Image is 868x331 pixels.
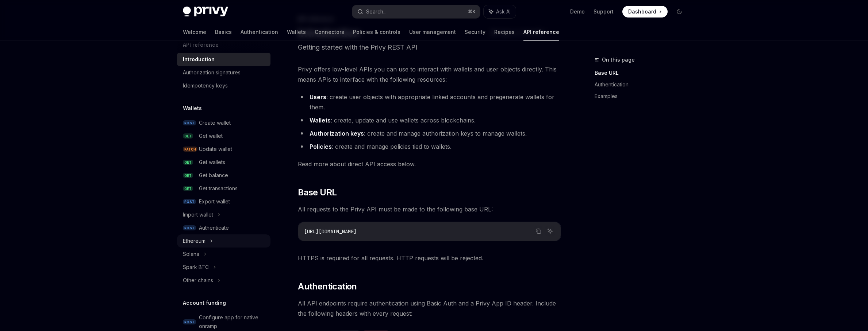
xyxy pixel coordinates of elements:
div: Get wallets [199,158,225,167]
strong: Users [310,93,326,101]
a: GETGet balance [177,169,270,182]
li: : create user objects with appropriate linked accounts and pregenerate wallets for them. [298,92,561,112]
span: On this page [602,55,635,64]
span: HTTPS is required for all requests. HTTP requests will be rejected. [298,253,561,263]
strong: Authorization keys [310,130,364,137]
div: Other chains [183,276,213,285]
span: POST [183,319,196,325]
a: Demo [570,8,585,15]
div: Introduction [183,55,215,64]
span: PATCH [183,147,197,152]
span: POST [183,120,196,126]
a: API reference [523,23,559,41]
a: Dashboard [622,6,668,17]
span: Base URL [298,187,337,198]
a: Examples [595,90,691,102]
a: Authentication [595,79,691,90]
div: Import wallet [183,210,213,219]
li: : create, update and use wallets across blockchains. [298,115,561,125]
a: Recipes [494,23,515,41]
li: : create and manage authorization keys to manage wallets. [298,128,561,139]
a: Connectors [315,23,344,41]
img: dark logo [183,7,228,17]
div: Configure app for native onramp [199,313,266,331]
span: [URL][DOMAIN_NAME] [304,228,357,235]
h5: Wallets [183,104,202,113]
div: Search... [366,7,387,16]
a: Policies & controls [353,23,400,41]
span: ⌘ K [468,9,476,15]
div: Idempotency keys [183,81,228,90]
span: Read more about direct API access below. [298,159,561,169]
button: Search...⌘K [352,5,480,18]
span: All API endpoints require authentication using Basic Auth and a Privy App ID header. Include the ... [298,298,561,319]
div: Export wallet [199,197,230,206]
span: Authentication [298,281,357,292]
span: GET [183,186,193,191]
span: GET [183,133,193,139]
p: Getting started with the Privy REST API [298,42,561,52]
div: Authenticate [199,223,229,232]
span: GET [183,160,193,165]
span: POST [183,225,196,231]
a: Wallets [287,23,306,41]
div: Authorization signatures [183,68,241,77]
a: Idempotency keys [177,79,270,92]
strong: Policies [310,143,332,150]
h5: Account funding [183,299,226,307]
span: GET [183,173,193,178]
button: Ask AI [545,226,555,236]
a: Introduction [177,53,270,66]
div: Ethereum [183,237,206,245]
li: : create and manage policies tied to wallets. [298,141,561,152]
button: Copy the contents from the code block [534,226,543,236]
div: Get transactions [199,184,238,193]
button: Toggle dark mode [673,6,685,17]
a: User management [409,23,456,41]
div: Get wallet [199,132,223,140]
button: Ask AI [484,5,516,18]
a: PATCHUpdate wallet [177,143,270,156]
a: Authentication [241,23,278,41]
a: Basics [215,23,232,41]
span: Privy offers low-level APIs you can use to interact with wallets and user objects directly. This ... [298,64,561,85]
div: Create wallet [199,118,231,127]
a: Authorization signatures [177,66,270,79]
span: POST [183,199,196,205]
span: Dashboard [628,8,656,15]
a: GETGet wallet [177,129,270,143]
a: Welcome [183,23,206,41]
div: Solana [183,250,199,258]
div: Spark BTC [183,263,209,272]
a: Security [465,23,485,41]
div: Update wallet [199,145,232,153]
strong: Wallets [310,117,331,124]
div: Get balance [199,171,228,180]
a: GETGet wallets [177,156,270,169]
a: Base URL [595,67,691,79]
span: All requests to the Privy API must be made to the following base URL: [298,204,561,214]
a: POSTCreate wallet [177,116,270,129]
a: Support [594,8,614,15]
a: GETGet transactions [177,182,270,195]
a: POSTAuthenticate [177,221,270,234]
a: POSTExport wallet [177,195,270,208]
span: Ask AI [496,8,511,15]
